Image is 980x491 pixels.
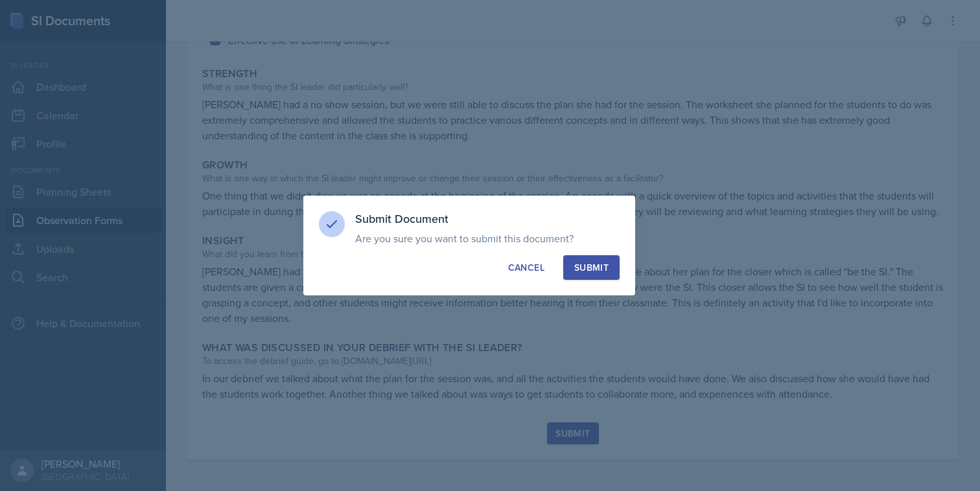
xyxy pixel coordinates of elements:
button: Cancel [497,255,555,280]
h3: Submit Document [355,211,620,227]
button: Submit [563,255,620,280]
div: Submit [574,261,609,274]
p: Are you sure you want to submit this document? [355,232,620,245]
div: Cancel [508,261,544,274]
